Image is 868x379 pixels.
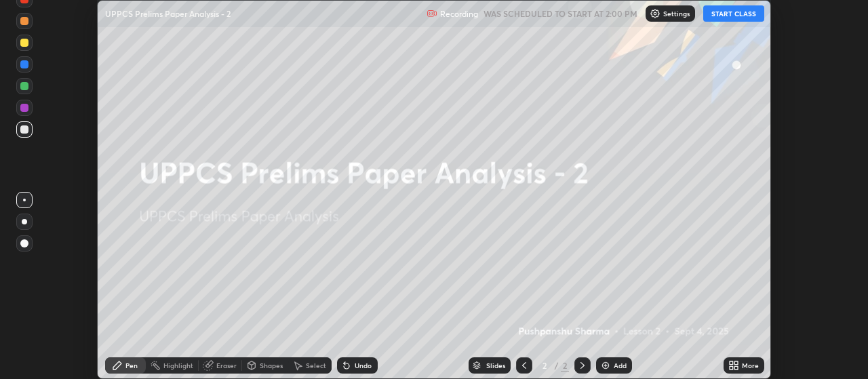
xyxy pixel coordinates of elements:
[427,8,437,19] img: recording.375f2c34.svg
[703,5,764,22] button: START CLASS
[554,361,558,370] div: /
[355,362,372,369] div: Undo
[105,8,231,19] p: UPPCS Prelims Paper Analysis - 2
[125,362,138,369] div: Pen
[216,362,237,369] div: Eraser
[484,7,637,20] h5: WAS SCHEDULED TO START AT 2:00 PM
[600,360,611,371] img: add-slide-button
[650,8,660,19] img: class-settings-icons
[260,362,283,369] div: Shapes
[561,359,569,372] div: 2
[440,9,478,19] p: Recording
[306,362,326,369] div: Select
[486,362,505,369] div: Slides
[742,362,759,369] div: More
[663,10,690,17] p: Settings
[538,361,551,370] div: 2
[614,362,627,369] div: Add
[163,362,193,369] div: Highlight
